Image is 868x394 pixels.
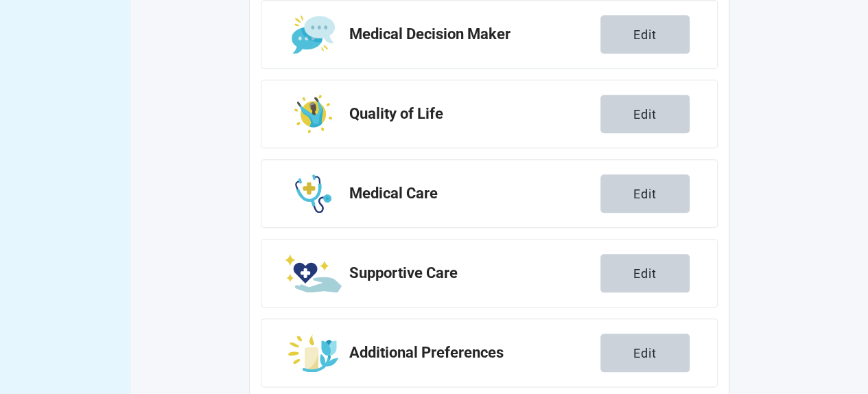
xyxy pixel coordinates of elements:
img: Step Icon [288,334,338,372]
div: Edit [633,107,657,121]
div: Edit [633,27,657,41]
h2: Supportive Care [349,265,600,281]
h2: Medical Decision Maker [349,26,600,43]
img: Step Icon [285,254,342,292]
button: Edit [600,254,690,292]
img: Step Icon [294,95,333,133]
h2: Additional Preferences [349,345,600,361]
div: Edit [633,187,657,200]
button: Edit [600,15,690,54]
button: Edit [600,95,690,133]
h2: Quality of Life [349,106,600,122]
button: Edit [600,174,690,213]
h2: Medical Care [349,185,600,202]
div: Edit [633,266,657,280]
img: Step Icon [295,174,331,213]
img: Step Icon [292,15,335,54]
div: Edit [633,346,657,360]
button: Edit [600,334,690,372]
